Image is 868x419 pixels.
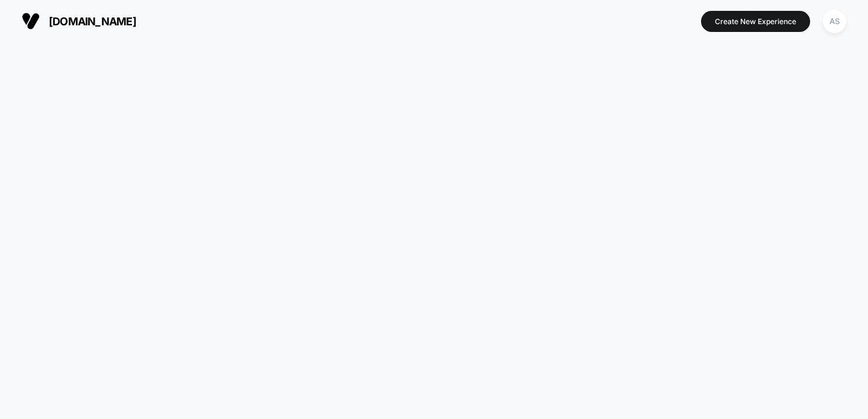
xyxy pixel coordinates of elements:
[819,9,850,34] button: AS
[22,12,40,30] img: Visually logo
[18,11,140,31] button: [DOMAIN_NAME]
[701,11,810,32] button: Create New Experience
[49,15,136,28] span: [DOMAIN_NAME]
[823,10,846,33] div: AS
